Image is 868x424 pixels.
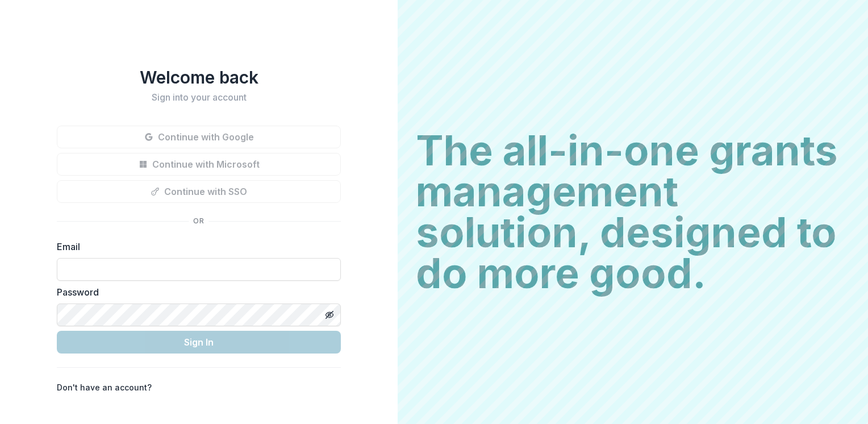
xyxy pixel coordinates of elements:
[57,180,341,203] button: Continue with SSO
[57,331,341,354] button: Sign In
[57,126,341,148] button: Continue with Google
[57,67,341,88] h1: Welcome back
[57,92,341,103] h2: Sign into your account
[57,381,152,393] p: Don't have an account?
[57,285,334,299] label: Password
[57,240,334,253] label: Email
[320,306,339,324] button: Toggle password visibility
[57,153,341,176] button: Continue with Microsoft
